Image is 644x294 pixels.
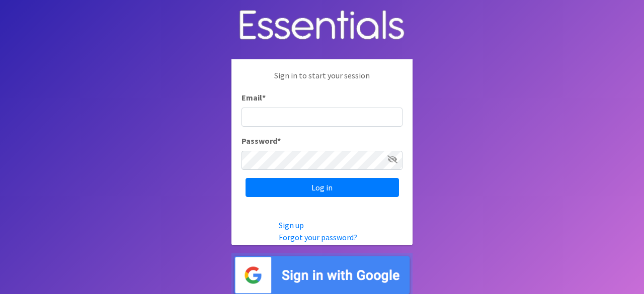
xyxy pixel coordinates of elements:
abbr: required [277,136,281,146]
label: Password [242,135,281,147]
abbr: required [262,92,266,103]
p: Sign in to start your session [242,69,403,91]
a: Sign up [279,220,304,230]
a: Forgot your password? [279,232,357,242]
input: Log in [246,178,399,197]
label: Email [242,91,266,104]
